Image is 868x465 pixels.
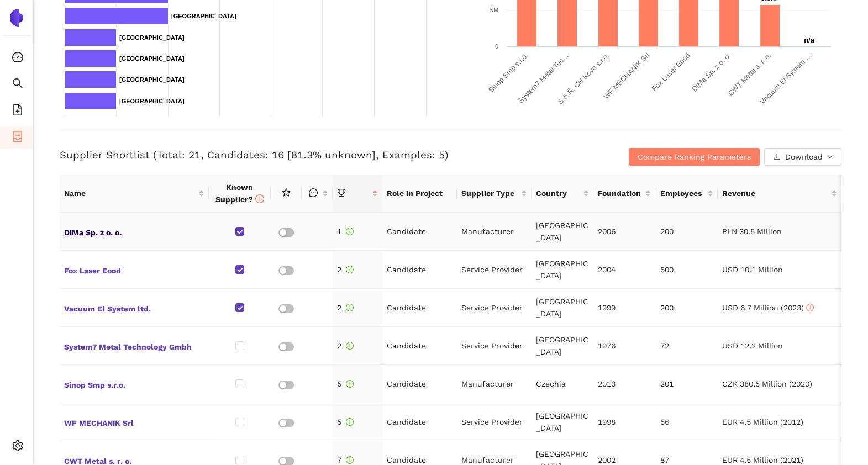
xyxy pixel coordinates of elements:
td: Candidate [382,289,457,327]
span: Country [536,187,581,199]
text: Fox Laser Eood [650,51,692,93]
span: 2 [337,265,354,274]
span: dashboard [12,47,23,70]
span: info-circle [346,266,354,273]
td: 500 [656,251,718,289]
th: this column's title is Revenue,this column is sortable [718,175,842,213]
text: [GEOGRAPHIC_DATA] [119,55,185,62]
span: 7 [337,456,354,464]
td: 201 [656,365,718,403]
span: info-circle [346,228,354,235]
span: trophy [337,188,346,197]
th: this column's title is Name,this column is sortable [60,175,209,213]
span: EUR 4.5 Million (2012) [722,418,803,426]
td: 2004 [593,251,655,289]
td: 72 [656,327,718,365]
text: [GEOGRAPHIC_DATA] [119,76,185,83]
span: Supplier Type [461,187,519,199]
h3: Supplier Shortlist (Total: 21, Candidates: 16 [81.3% unknown], Examples: 5) [60,148,581,162]
th: this column's title is Supplier Type,this column is sortable [457,175,532,213]
th: this column is sortable [302,175,333,213]
td: [GEOGRAPHIC_DATA] [532,327,593,365]
td: 1999 [593,289,655,327]
td: Service Provider [457,289,532,327]
text: 0 [495,43,498,50]
span: Vacuum El System ltd. [64,300,204,315]
td: Service Provider [457,403,532,441]
span: setting [12,436,23,458]
td: 200 [656,289,718,327]
td: Candidate [382,327,457,365]
span: down [827,154,833,161]
span: 5 [337,379,354,388]
span: Download [785,151,823,163]
span: message [309,188,318,197]
td: 2013 [593,365,655,403]
td: 1998 [593,403,655,441]
td: 200 [656,213,718,251]
text: [GEOGRAPHIC_DATA] [171,13,236,19]
span: Name [64,187,196,199]
td: Candidate [382,213,457,251]
span: Foundation [598,187,643,199]
text: DiMa Sp. z o. o. [690,51,732,93]
td: 1976 [593,327,655,365]
td: [GEOGRAPHIC_DATA] [532,213,593,251]
span: Sinop Smp s.r.o. [64,377,204,391]
td: Candidate [382,365,457,403]
text: Vacuum El System … [758,51,813,106]
th: this column's title is Employees,this column is sortable [655,175,717,213]
td: Czechia [532,365,593,403]
td: Manufacturer [457,213,532,251]
span: info-circle [346,342,354,350]
span: Revenue [722,187,829,199]
td: [GEOGRAPHIC_DATA] [532,403,593,441]
text: WF MECHANIK Srl [601,51,651,101]
span: System7 Metal Technology Gmbh [64,339,204,353]
text: [GEOGRAPHIC_DATA] [119,98,185,104]
text: n/a [804,36,815,44]
td: Candidate [382,403,457,441]
span: USD 6.7 Million (2023) [722,303,814,312]
th: this column's title is Country,this column is sortable [532,175,593,213]
td: 2006 [593,213,655,251]
span: info-circle [346,456,354,464]
span: PLN 30.5 Million [722,227,782,236]
button: Compare Ranking Parameters [629,148,760,166]
span: info-circle [346,380,354,388]
span: star [282,188,291,197]
th: this column's title is Foundation,this column is sortable [593,175,655,213]
span: info-circle [806,304,814,311]
text: S & Ř, CH Kovo s.r.o. [556,51,611,106]
span: CZK 380.5 Million (2020) [722,379,812,388]
span: info-circle [346,304,354,311]
td: 56 [656,403,718,441]
td: Service Provider [457,327,532,365]
span: container [12,127,23,149]
span: Compare Ranking Parameters [638,151,751,163]
span: Fox Laser Eood [64,262,204,277]
text: CWT Metal s. r. o. [726,51,772,98]
text: System7 Metal Tec… [516,51,570,105]
button: downloadDownloaddown [764,148,841,166]
span: 5 [337,418,354,426]
span: USD 10.1 Million [722,265,783,274]
span: USD 12.2 Million [722,341,783,350]
span: info-circle [346,418,354,426]
td: Manufacturer [457,365,532,403]
td: Candidate [382,251,457,289]
span: EUR 4.5 Million (2021) [722,456,803,464]
span: info-circle [255,194,264,203]
td: [GEOGRAPHIC_DATA] [532,289,593,327]
span: file-add [12,101,23,123]
span: 2 [337,341,354,350]
text: 5M [490,7,498,13]
td: Service Provider [457,251,532,289]
text: Sinop Smp s.r.o. [486,51,529,94]
span: 1 [337,227,354,236]
span: DiMa Sp. z o. o. [64,224,204,239]
span: download [773,153,781,162]
td: [GEOGRAPHIC_DATA] [532,251,593,289]
span: Employees [660,187,704,199]
img: Logo [8,9,25,27]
